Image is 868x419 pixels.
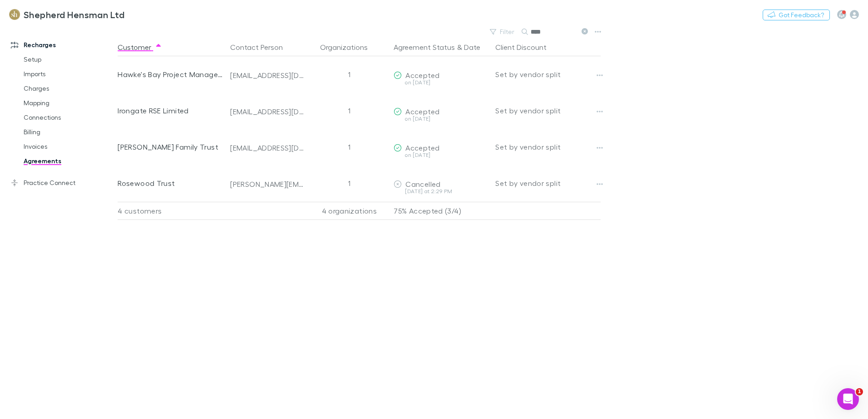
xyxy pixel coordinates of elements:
[118,165,223,201] div: Rosewood Trust
[394,80,488,85] div: on [DATE]
[118,38,162,56] button: Customer
[405,143,439,152] span: Accepted
[837,388,859,410] iframe: Intercom live chat
[495,129,601,165] div: Set by vendor split
[24,9,124,20] h3: Shepherd Hensman Ltd
[230,180,305,189] div: [PERSON_NAME][EMAIL_ADDRESS][PERSON_NAME][DOMAIN_NAME]
[15,125,123,139] a: Billing
[230,38,294,56] button: Contact Person
[118,202,227,220] div: 4 customers
[118,93,223,129] div: Irongate RSE Limited
[495,38,557,56] button: Client Discount
[4,4,130,25] a: Shepherd Hensman Ltd
[308,129,390,165] div: 1
[2,175,123,190] a: Practice Connect
[464,38,480,56] button: Date
[763,10,830,20] button: Got Feedback?
[15,52,123,67] a: Setup
[394,116,488,122] div: on [DATE]
[230,143,305,152] div: [EMAIL_ADDRESS][DOMAIN_NAME]
[405,107,439,116] span: Accepted
[856,388,863,395] span: 1
[118,129,223,165] div: [PERSON_NAME] Family Trust
[118,56,223,93] div: Hawke's Bay Project Management Limited
[320,38,379,56] button: Organizations
[230,107,305,116] div: [EMAIL_ADDRESS][DOMAIN_NAME]
[308,93,390,129] div: 1
[2,38,123,52] a: Recharges
[15,154,123,168] a: Agreements
[495,93,601,129] div: Set by vendor split
[495,165,601,201] div: Set by vendor split
[394,152,488,158] div: on [DATE]
[405,180,440,188] span: Cancelled
[15,81,123,96] a: Charges
[15,139,123,154] a: Invoices
[308,202,390,220] div: 4 organizations
[394,189,488,194] div: [DATE] at 2:29 PM
[15,67,123,81] a: Imports
[485,26,520,37] button: Filter
[495,56,601,93] div: Set by vendor split
[308,165,390,201] div: 1
[9,9,20,20] img: Shepherd Hensman Ltd's Logo
[394,38,455,56] button: Agreement Status
[230,71,305,80] div: [EMAIL_ADDRESS][DOMAIN_NAME]
[308,56,390,93] div: 1
[394,38,488,56] div: &
[405,71,439,79] span: Accepted
[15,110,123,125] a: Connections
[394,202,488,219] p: 75% Accepted (3/4)
[15,96,123,110] a: Mapping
